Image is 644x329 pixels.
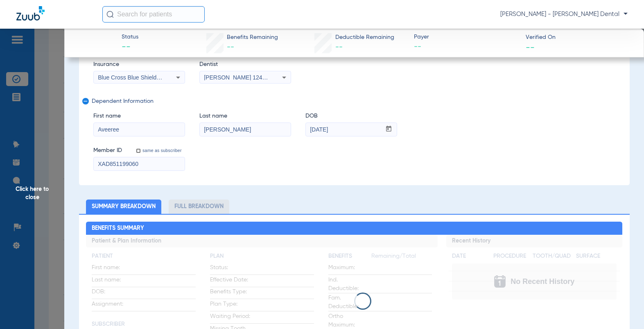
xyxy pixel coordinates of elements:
img: Search Icon [106,11,114,18]
img: Zuub Logo [16,6,45,20]
span: -- [414,42,519,52]
span: -- [122,42,138,53]
span: Last name [199,112,291,120]
span: Deductible Remaining [335,33,394,42]
span: Member ID [93,146,122,155]
span: Dentist [199,60,291,69]
iframe: Chat Widget [603,290,644,329]
li: Summary Breakdown [86,200,161,214]
span: Status [122,33,138,41]
span: First name [93,112,185,120]
li: Full Breakdown [169,200,229,214]
span: [PERSON_NAME] 1245550557 [204,74,285,81]
span: Benefits Remaining [227,33,278,42]
span: -- [227,43,234,51]
mat-icon: remove [82,98,87,108]
span: -- [526,43,535,51]
span: Dependent Information [92,98,614,104]
span: Blue Cross Blue Shield Of [US_STATE] [98,74,198,81]
h2: Benefits Summary [86,222,622,235]
label: same as subscriber [141,147,182,153]
span: Payer [414,33,519,41]
span: Insurance [93,60,185,69]
span: DOB [305,112,397,120]
button: Open calendar [381,123,397,136]
span: [PERSON_NAME] - [PERSON_NAME] Dental [500,10,628,18]
input: Search for patients [102,6,205,23]
span: -- [335,43,343,51]
span: Verified On [526,33,630,42]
